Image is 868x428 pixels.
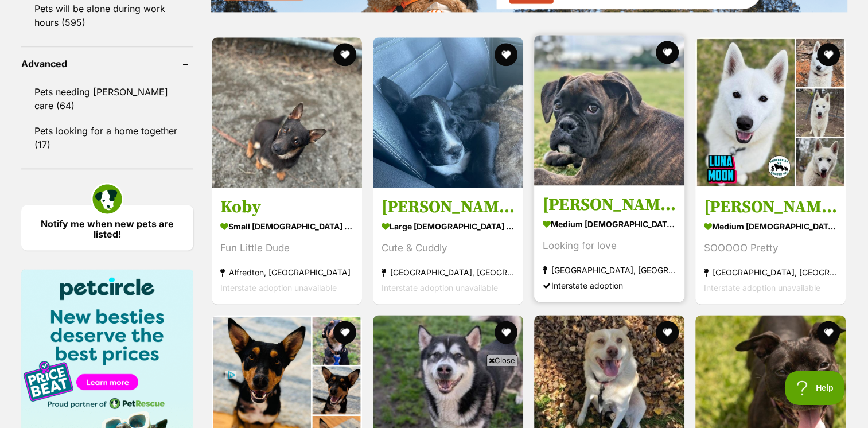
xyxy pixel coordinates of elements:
[382,240,515,256] div: Cute & Cuddly
[704,240,837,256] div: SOOOOO Pretty
[543,238,676,254] div: Looking for love
[495,321,517,344] button: favourite
[220,218,353,235] strong: small [DEMOGRAPHIC_DATA] Dog
[21,205,193,250] a: Notify me when new pets are listed!
[543,194,676,216] h3: [PERSON_NAME]
[212,188,362,304] a: Koby small [DEMOGRAPHIC_DATA] Dog Fun Little Dude Alfredton, [GEOGRAPHIC_DATA] Interstate adoptio...
[495,43,517,66] button: favourite
[704,283,820,293] span: Interstate adoption unavailable
[333,43,356,66] button: favourite
[373,37,523,188] img: Dee Reynolds - Staffordshire Bull Terrier Dog
[220,264,353,280] strong: Alfredton, [GEOGRAPHIC_DATA]
[818,321,840,344] button: favourite
[543,216,676,232] strong: medium [DEMOGRAPHIC_DATA] Dog
[704,218,837,235] strong: medium [DEMOGRAPHIC_DATA] Dog
[818,43,840,66] button: favourite
[695,188,846,304] a: [PERSON_NAME] medium [DEMOGRAPHIC_DATA] Dog SOOOOO Pretty [GEOGRAPHIC_DATA], [GEOGRAPHIC_DATA] In...
[534,35,684,185] img: Baxter - Boxer Dog
[220,283,337,293] span: Interstate adoption unavailable
[486,355,517,366] span: Close
[21,80,193,118] a: Pets needing [PERSON_NAME] care (64)
[212,37,362,188] img: Koby - Chihuahua x Australian Kelpie Dog
[382,283,498,293] span: Interstate adoption unavailable
[225,371,643,422] iframe: Advertisement
[785,371,845,405] iframe: Help Scout Beacon - Open
[21,119,193,157] a: Pets looking for a home together (17)
[534,185,684,302] a: [PERSON_NAME] medium [DEMOGRAPHIC_DATA] Dog Looking for love [GEOGRAPHIC_DATA], [GEOGRAPHIC_DATA]...
[382,218,515,235] strong: large [DEMOGRAPHIC_DATA] Dog
[704,264,837,280] strong: [GEOGRAPHIC_DATA], [GEOGRAPHIC_DATA]
[704,196,837,218] h3: [PERSON_NAME]
[333,321,356,344] button: favourite
[656,321,679,344] button: favourite
[21,59,193,69] header: Advanced
[543,278,676,293] div: Interstate adoption
[382,264,515,280] strong: [GEOGRAPHIC_DATA], [GEOGRAPHIC_DATA]
[382,196,515,218] h3: [PERSON_NAME]
[656,41,679,64] button: favourite
[220,196,353,218] h3: Koby
[373,188,523,304] a: [PERSON_NAME] large [DEMOGRAPHIC_DATA] Dog Cute & Cuddly [GEOGRAPHIC_DATA], [GEOGRAPHIC_DATA] Int...
[543,262,676,278] strong: [GEOGRAPHIC_DATA], [GEOGRAPHIC_DATA]
[695,37,846,188] img: Luna Moon - Siberian Husky Dog
[220,240,353,256] div: Fun Little Dude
